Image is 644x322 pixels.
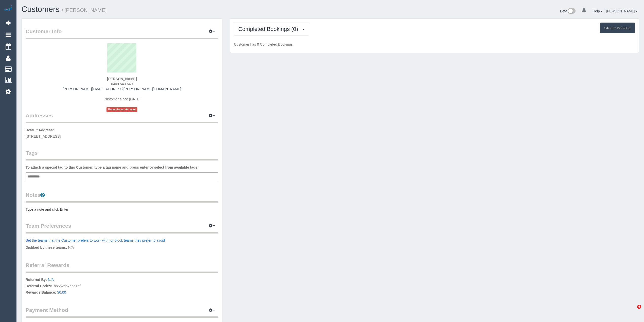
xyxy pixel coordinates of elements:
[600,23,635,33] button: Create Booking
[48,278,54,282] a: N/A
[26,277,47,282] label: Referred By:
[26,207,218,212] pre: Type a note and click Enter
[567,8,576,15] img: New interface
[606,9,638,13] a: [PERSON_NAME]
[26,128,54,133] label: Default Address:
[68,245,74,249] span: N/A
[26,149,218,160] legend: Tags
[26,238,165,242] a: Set the teams that the Customer prefers to work with, or block teams they prefer to avoid
[26,28,218,39] legend: Customer Info
[3,5,13,12] img: Automaid Logo
[26,165,199,170] label: To attach a special tag to this Customer, type a tag name and press enter or select from availabl...
[560,9,576,13] a: Beta
[593,9,602,13] a: Help
[234,42,635,47] p: Customer has 0 Completed Bookings
[637,305,641,309] span: 4
[26,277,218,296] p: c1bb662d67e6515f
[63,87,181,91] a: [PERSON_NAME][EMAIL_ADDRESS][PERSON_NAME][DOMAIN_NAME]
[107,77,137,81] strong: [PERSON_NAME]
[103,97,140,101] span: Customer since [DATE]
[627,305,639,317] iframe: Intercom live chat
[22,5,60,14] a: Customers
[238,26,301,32] span: Completed Bookings (0)
[26,134,61,138] span: [STREET_ADDRESS]
[26,290,56,295] label: Rewards Balance:
[26,261,218,273] legend: Referral Rewards
[106,107,137,112] span: Unconfirmed Account
[62,7,107,13] small: / [PERSON_NAME]
[26,191,218,203] legend: Notes
[26,306,218,318] legend: Payment Method
[234,23,309,35] button: Completed Bookings (0)
[26,222,218,234] legend: Team Preferences
[111,82,133,86] span: 0409 543 649
[26,245,67,250] label: Disliked by these teams:
[57,290,66,294] a: $0.00
[26,283,50,289] label: Referral Code:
